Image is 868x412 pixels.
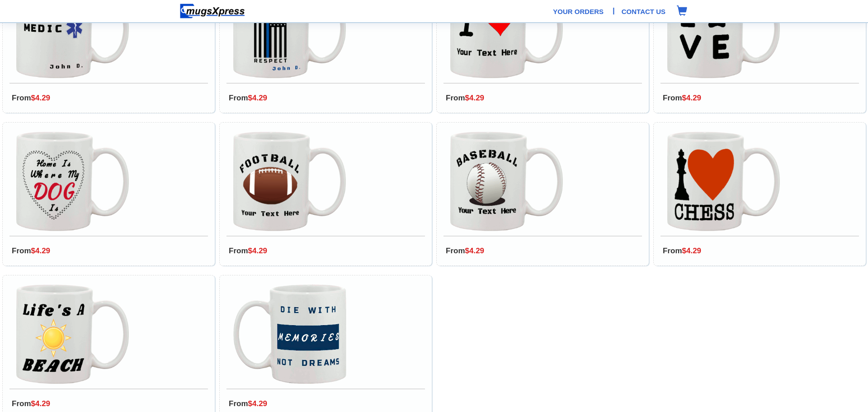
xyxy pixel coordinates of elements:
span: From [229,398,267,409]
span: From [12,398,50,409]
span: $4.29 [465,94,485,102]
img: mugsexpress logo [179,3,245,19]
span: $4.29 [31,94,51,102]
span: From [446,246,484,256]
span: | [613,5,615,16]
span: From [229,246,267,256]
span: $4.29 [31,246,51,255]
img: Leave Memories Custom Mug [233,284,346,384]
img: Life Is A Beach Mug [16,284,129,384]
span: From [663,93,701,104]
a: Home [176,7,249,14]
span: $4.29 [682,94,702,102]
span: From [229,93,267,104]
span: From [663,246,701,256]
span: $4.29 [682,246,702,255]
a: Your Orders [553,7,604,16]
img: I Love Chess Mug [667,132,780,231]
span: From [12,246,50,256]
span: $4.29 [465,246,485,255]
img: Baseball Ball Custom Mug [450,132,563,231]
span: $4.29 [31,399,51,408]
span: $4.29 [248,246,268,255]
span: $4.29 [248,94,268,102]
img: Home Where My Dog Is [16,132,129,231]
span: $4.29 [248,399,268,408]
a: Contact Us [622,7,665,16]
span: From [12,93,50,104]
img: Football Ball [233,132,346,231]
span: From [446,93,484,104]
